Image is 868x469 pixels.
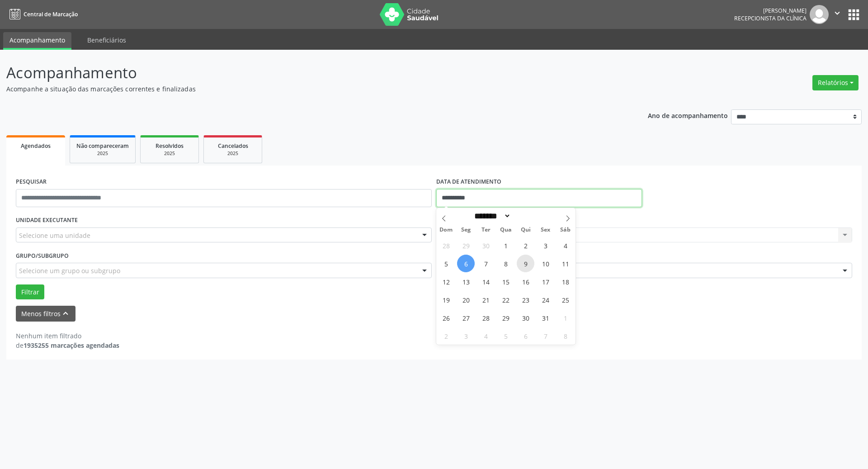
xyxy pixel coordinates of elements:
span: Novembro 1, 2025 [557,309,574,327]
span: Outubro 3, 2025 [537,237,554,254]
span: Central de Marcação [24,10,78,18]
span: Outubro 13, 2025 [457,273,475,290]
div: [PERSON_NAME] [734,7,807,14]
label: PESQUISAR [16,175,47,189]
span: Outubro 9, 2025 [517,255,534,272]
span: Outubro 31, 2025 [537,309,554,327]
i:  [832,8,842,18]
button: Filtrar [16,284,44,300]
span: Novembro 4, 2025 [477,327,495,345]
span: Outubro 20, 2025 [457,291,475,308]
span: Outubro 7, 2025 [477,255,495,272]
span: Resolvidos [156,142,184,150]
span: Outubro 24, 2025 [537,291,554,308]
span: Outubro 30, 2025 [517,309,534,327]
a: Beneficiários [81,32,132,48]
span: Outubro 11, 2025 [557,255,574,272]
select: Month [471,211,511,221]
span: Outubro 1, 2025 [497,237,514,254]
div: 2025 [210,150,255,157]
span: Recepcionista da clínica [734,14,807,22]
p: Acompanhamento [6,62,605,84]
span: Outubro 14, 2025 [477,273,495,290]
img: img [810,5,829,24]
span: Outubro 18, 2025 [557,273,574,290]
button: Menos filtroskeyboard_arrow_up [16,306,75,322]
span: Outubro 26, 2025 [437,309,455,327]
label: DATA DE ATENDIMENTO [436,175,501,189]
div: de [16,341,119,350]
a: Acompanhamento [3,32,71,50]
span: Outubro 23, 2025 [517,291,534,308]
span: Cancelados [218,142,248,150]
p: Ano de acompanhamento [648,109,728,121]
span: Outubro 2, 2025 [517,237,534,254]
p: Acompanhe a situação das marcações correntes e finalizadas [6,84,605,94]
span: Outubro 15, 2025 [497,273,514,290]
button: Relatórios [812,75,859,90]
span: Novembro 2, 2025 [437,327,455,345]
span: Novembro 6, 2025 [517,327,534,345]
div: Nenhum item filtrado [16,331,119,341]
span: Ter [476,227,496,233]
span: Setembro 29, 2025 [457,237,475,254]
span: Setembro 28, 2025 [437,237,455,254]
span: Outubro 10, 2025 [537,255,554,272]
label: Grupo/Subgrupo [16,249,69,263]
span: Outubro 16, 2025 [517,273,534,290]
span: Outubro 12, 2025 [437,273,455,290]
span: Outubro 21, 2025 [477,291,495,308]
strong: 1935255 marcações agendadas [24,341,119,350]
span: Novembro 3, 2025 [457,327,475,345]
i: keyboard_arrow_up [61,308,71,318]
span: Qui [516,227,536,233]
span: Agendados [21,142,51,150]
label: UNIDADE EXECUTANTE [16,213,78,227]
button: apps [846,7,862,23]
input: Year [511,211,541,221]
span: Seg [456,227,476,233]
span: Novembro 7, 2025 [537,327,554,345]
span: Outubro 27, 2025 [457,309,475,327]
span: Novembro 5, 2025 [497,327,514,345]
span: Outubro 5, 2025 [437,255,455,272]
span: Outubro 4, 2025 [557,237,574,254]
span: Outubro 25, 2025 [557,291,574,308]
span: Setembro 30, 2025 [477,237,495,254]
span: Outubro 28, 2025 [477,309,495,327]
span: Outubro 22, 2025 [497,291,514,308]
span: Outubro 6, 2025 [457,255,475,272]
span: Sex [536,227,556,233]
span: Qua [496,227,516,233]
div: 2025 [147,150,192,157]
span: Outubro 19, 2025 [437,291,455,308]
span: Selecione um grupo ou subgrupo [19,266,120,275]
span: Não compareceram [76,142,129,150]
span: Outubro 29, 2025 [497,309,514,327]
span: Dom [436,227,456,233]
button:  [829,5,846,24]
a: Central de Marcação [6,7,78,22]
span: Sáb [556,227,576,233]
span: Selecione uma unidade [19,231,90,240]
span: Outubro 8, 2025 [497,255,514,272]
span: Novembro 8, 2025 [557,327,574,345]
div: 2025 [76,150,129,157]
span: Outubro 17, 2025 [537,273,554,290]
